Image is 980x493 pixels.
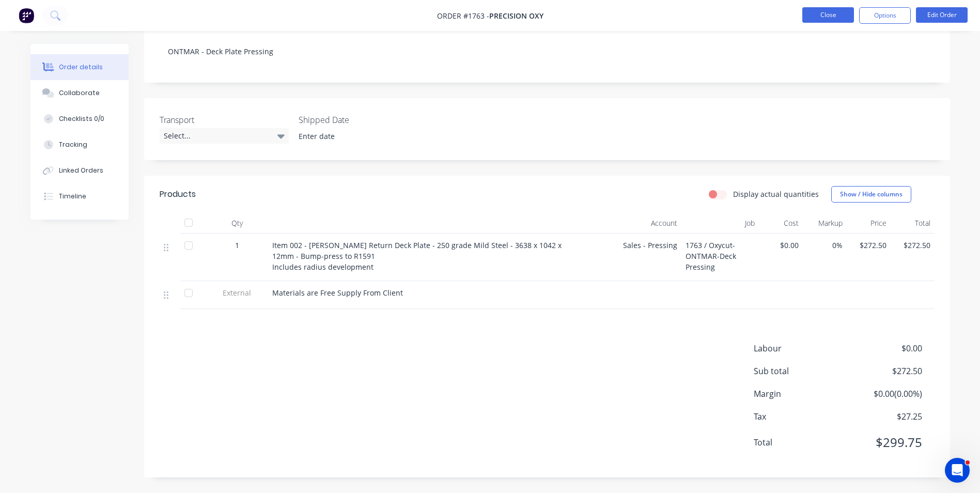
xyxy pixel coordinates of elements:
[59,114,104,124] div: Checklists 0/0
[803,213,847,234] div: Markup
[59,166,103,175] div: Linked Orders
[59,63,103,72] div: Order details
[30,106,129,132] button: Checklists 0/0
[30,132,129,158] button: Tracking
[437,11,489,21] span: Order #1763 -
[845,410,922,423] span: $27.25
[206,213,268,234] div: Qty
[733,189,819,199] label: Display actual quantities
[291,129,420,144] input: Enter date
[916,7,968,23] button: Edit Order
[859,7,911,24] button: Options
[30,54,129,80] button: Order details
[30,80,129,106] button: Collaborate
[845,433,922,452] span: $299.75
[59,192,86,201] div: Timeline
[160,114,289,126] label: Transport
[754,410,846,423] span: Tax
[754,342,846,355] span: Labour
[802,7,854,23] button: Close
[681,234,759,281] div: 1763 / Oxycut-ONTMAR-Deck Pressing
[807,240,843,251] span: 0%
[30,183,129,209] button: Timeline
[489,11,543,21] span: Precision Oxy
[754,365,846,377] span: Sub total
[578,234,681,281] div: Sales - Pressing
[845,365,922,377] span: $272.50
[831,186,911,203] button: Show / Hide columns
[754,388,846,400] span: Margin
[19,8,34,23] img: Factory
[847,213,891,234] div: Price
[235,240,239,251] span: 1
[891,213,935,234] div: Total
[578,213,681,234] div: Account
[681,213,759,234] div: Job
[845,342,922,355] span: $0.00
[895,240,930,251] span: $272.50
[763,240,799,251] span: $0.00
[59,140,87,149] div: Tracking
[759,213,803,234] div: Cost
[59,88,100,98] div: Collaborate
[30,158,129,183] button: Linked Orders
[945,458,970,483] iframe: Intercom live chat
[160,22,935,32] div: Notes
[272,240,564,272] span: Item 002 - [PERSON_NAME] Return Deck Plate - 250 grade Mild Steel - 3638 x 1042 x 12mm - Bump-pre...
[299,114,428,126] label: Shipped Date
[210,287,264,298] span: External
[754,436,846,449] span: Total
[160,188,196,201] div: Products
[845,388,922,400] span: $0.00 ( 0.00 %)
[272,288,403,298] span: Materials are Free Supply From Client
[160,128,289,144] div: Select...
[851,240,886,251] span: $272.50
[160,36,935,67] div: ONTMAR - Deck Plate Pressing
